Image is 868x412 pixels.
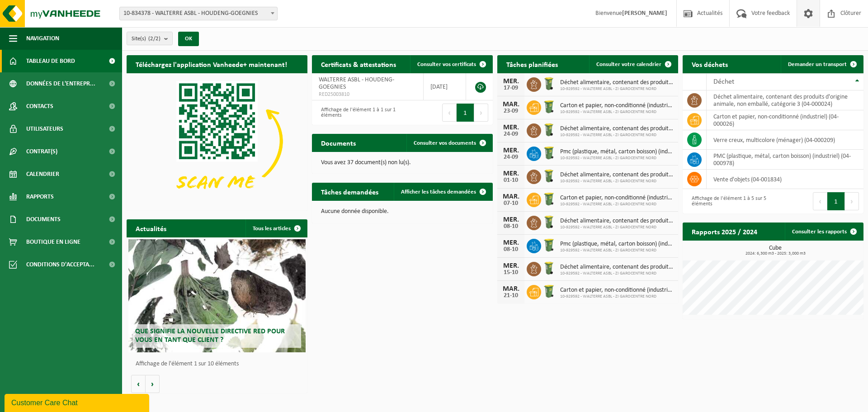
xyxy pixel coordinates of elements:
span: Consulter vos documents [414,140,476,146]
span: Contrat(s) [26,140,57,163]
span: Carton et papier, non-conditionné (industriel) [560,102,674,109]
span: Calendrier [26,163,59,185]
div: 21-10 [502,293,520,299]
span: 10-929592 - WALTERRE ASBL - ZI GAROCENTRE NORD [560,202,674,207]
h2: Tâches demandées [312,183,387,200]
span: 10-929592 - WALTERRE ASBL - ZI GAROCENTRE NORD [560,225,674,230]
span: 10-929592 - WALTERRE ASBL - ZI GAROCENTRE NORD [560,248,674,253]
div: 08-10 [502,223,520,230]
h3: Cube [687,245,863,256]
td: carton et papier, non-conditionné (industriel) (04-000026) [707,110,863,130]
span: 10-929592 - WALTERRE ASBL - ZI GAROCENTRE NORD [560,156,674,161]
span: 10-834378 - WALTERRE ASBL - HOUDENG-GOEGNIES [120,7,277,20]
p: Aucune donnée disponible. [321,208,484,215]
button: 1 [827,192,845,210]
img: WB-0140-HPE-GN-50 [541,122,557,137]
div: MER. [502,262,520,270]
span: Carton et papier, non-conditionné (industriel) [560,287,674,294]
button: Next [474,104,488,122]
h2: Tâches planifiées [497,55,567,73]
a: Demander un transport [781,55,863,73]
img: WB-0140-HPE-GN-50 [541,260,557,276]
h2: Rapports 2025 / 2024 [683,223,766,240]
span: Afficher les tâches demandées [401,189,476,195]
span: Demander un transport [788,62,847,67]
h2: Vos déchets [683,55,737,73]
span: Documents [26,208,61,231]
td: verre creux, multicolore (ménager) (04-000209) [707,130,863,150]
span: 10-929592 - WALTERRE ASBL - ZI GAROCENTRE NORD [560,179,674,184]
h2: Téléchargez l'application Vanheede+ maintenant! [127,55,296,73]
img: Download de VHEPlus App [127,73,307,209]
div: 24-09 [502,154,520,161]
h2: Actualités [127,219,175,237]
button: Vorige [131,375,146,393]
button: Previous [442,104,457,122]
span: Pmc (plastique, métal, carton boisson) (industriel) [560,241,674,248]
span: Navigation [26,27,59,50]
img: WB-0140-HPE-GN-50 [541,214,557,230]
span: Utilisateurs [26,118,63,140]
a: Que signifie la nouvelle directive RED pour vous en tant que client ? [128,239,306,352]
span: Consulter vos certificats [417,62,476,67]
td: vente d'objets (04-001834) [707,170,863,189]
div: 17-09 [502,85,520,91]
span: Boutique en ligne [26,231,80,253]
div: 07-10 [502,200,520,207]
span: Contacts [26,95,53,118]
td: [DATE] [424,73,466,100]
img: WB-0240-HPE-GN-50 [541,237,557,253]
img: WB-0140-HPE-GN-50 [541,168,557,184]
span: Déchet alimentaire, contenant des produits d'origine animale, non emballé, catég... [560,218,674,225]
strong: [PERSON_NAME] [622,10,667,17]
span: 10-929592 - WALTERRE ASBL - ZI GAROCENTRE NORD [560,271,674,276]
span: Tableau de bord [26,50,75,72]
div: Affichage de l'élément 1 à 5 sur 5 éléments [687,191,769,211]
span: Que signifie la nouvelle directive RED pour vous en tant que client ? [135,328,285,344]
count: (2/2) [148,36,160,42]
span: Déchet alimentaire, contenant des produits d'origine animale, non emballé, catég... [560,125,674,133]
span: 10-929592 - WALTERRE ASBL - ZI GAROCENTRE NORD [560,109,674,115]
span: Consulter votre calendrier [596,62,661,67]
a: Afficher les tâches demandées [394,183,492,201]
span: 10-929592 - WALTERRE ASBL - ZI GAROCENTRE NORD [560,133,674,138]
span: Déchet alimentaire, contenant des produits d'origine animale, non emballé, catég... [560,264,674,271]
td: déchet alimentaire, contenant des produits d'origine animale, non emballé, catégorie 3 (04-000024) [707,90,863,110]
p: Affichage de l'élément 1 sur 10 éléments [136,361,303,367]
button: 1 [457,104,474,122]
span: RED25003810 [319,91,416,98]
div: MAR. [502,101,520,108]
div: 23-09 [502,108,520,114]
div: 24-09 [502,131,520,137]
div: MER. [502,124,520,131]
span: WALTERRE ASBL - HOUDENG-GOEGNIES [319,76,394,90]
img: WB-0140-HPE-GN-50 [541,76,557,91]
p: Vous avez 37 document(s) non lu(s). [321,160,484,166]
span: Déchet [713,78,734,85]
button: Next [845,192,859,210]
div: 08-10 [502,246,520,253]
img: WB-0240-HPE-GN-50 [541,99,557,114]
div: MER. [502,78,520,85]
button: Volgende [146,375,160,393]
div: 01-10 [502,177,520,184]
div: Affichage de l'élément 1 à 1 sur 1 éléments [316,103,398,123]
div: MER. [502,147,520,154]
button: Site(s)(2/2) [127,32,173,45]
span: 2024: 6,300 m3 - 2025: 3,000 m3 [687,251,863,256]
button: OK [178,32,199,46]
td: PMC (plastique, métal, carton boisson) (industriel) (04-000978) [707,150,863,170]
h2: Documents [312,134,365,152]
div: MAR. [502,285,520,293]
a: Consulter les rapports [785,223,863,241]
img: WB-0240-HPE-GN-50 [541,191,557,207]
span: Conditions d'accepta... [26,253,94,276]
span: Données de l'entrepr... [26,72,95,95]
a: Consulter vos documents [406,134,492,152]
div: 15-10 [502,270,520,276]
button: Previous [813,192,827,210]
span: Carton et papier, non-conditionné (industriel) [560,194,674,202]
div: MER. [502,170,520,177]
div: MER. [502,216,520,223]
